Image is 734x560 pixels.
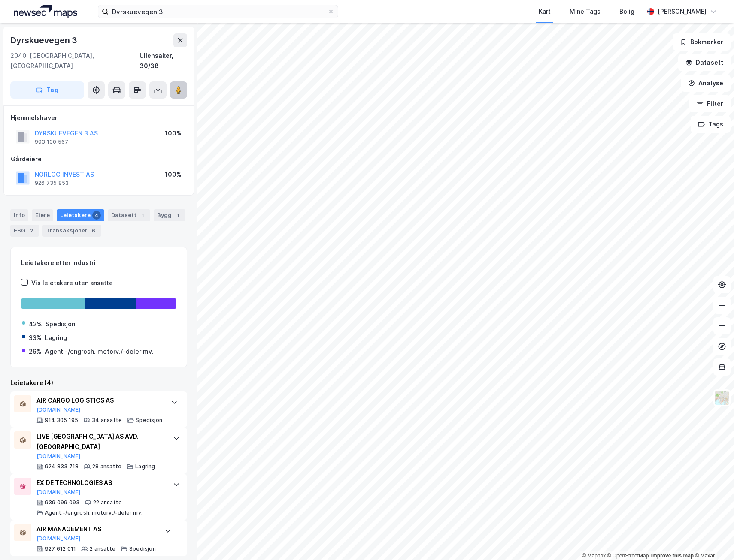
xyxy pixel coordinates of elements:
div: Eiere [32,209,53,221]
div: 6 [89,226,98,235]
div: LIVE [GEOGRAPHIC_DATA] AS AVD. [GEOGRAPHIC_DATA] [36,431,164,452]
div: 914 305 195 [45,417,78,424]
div: Leietakere (4) [10,378,187,388]
button: Bokmerker [673,33,731,51]
div: 927 612 011 [45,545,76,552]
div: Hjemmelshaver [11,113,187,123]
div: 4 [92,211,101,220]
div: 100% [165,169,182,180]
div: Bygg [154,209,185,221]
div: 2040, [GEOGRAPHIC_DATA], [GEOGRAPHIC_DATA] [10,51,140,71]
div: Transaksjoner [42,225,101,237]
div: [PERSON_NAME] [658,6,707,17]
div: 926 735 853 [35,180,69,187]
div: 22 ansatte [93,499,122,506]
div: Lagring [135,463,155,470]
div: AIR MANAGEMENT AS [36,524,156,534]
div: Vis leietakere uten ansatte [31,278,113,288]
div: 42% [29,319,42,329]
div: Dyrskuevegen 3 [10,33,79,47]
div: Agent.-/engrosh. motorv./-deler mv. [45,509,143,516]
button: Datasett [678,54,731,71]
div: Ullensaker, 30/38 [140,51,187,71]
div: Leietakere [57,209,104,221]
button: [DOMAIN_NAME] [36,453,81,460]
div: Agent.-/engrosh. motorv./-deler mv. [45,346,154,357]
div: Bolig [619,6,634,17]
div: 33% [29,333,42,343]
a: Improve this map [651,553,694,559]
div: 100% [165,128,182,138]
div: 1 [173,211,182,220]
div: Spedisjon [136,417,162,424]
div: Gårdeiere [11,154,187,164]
div: EXIDE TECHNOLOGIES AS [36,478,164,488]
div: AIR CARGO LOGISTICS AS [36,395,162,406]
div: Kart [539,6,551,17]
div: 924 833 718 [45,463,79,470]
div: 34 ansatte [92,417,122,424]
div: Mine Tags [570,6,601,17]
div: 2 ansatte [90,545,115,552]
img: Z [714,390,730,406]
iframe: Chat Widget [691,519,734,560]
div: 939 099 093 [45,499,79,506]
img: logo.a4113a55bc3d86da70a041830d287a7e.svg [14,5,77,18]
button: [DOMAIN_NAME] [36,489,81,496]
div: 2 [27,226,36,235]
div: Lagring [45,333,67,343]
div: 28 ansatte [92,463,121,470]
div: Datasett [108,209,150,221]
div: Leietakere etter industri [21,258,176,268]
button: Tag [10,81,84,99]
div: 1 [138,211,147,220]
div: 993 130 567 [35,138,68,145]
div: ESG [10,225,39,237]
div: Spedisjon [45,319,75,329]
a: Mapbox [582,553,606,559]
a: OpenStreetMap [607,553,649,559]
input: Søk på adresse, matrikkel, gårdeiere, leietakere eller personer [109,5,328,18]
div: Info [10,209,28,221]
button: Analyse [681,75,731,92]
button: Tags [691,116,731,133]
div: Spedisjon [129,545,156,552]
button: [DOMAIN_NAME] [36,406,81,413]
button: Filter [689,95,731,112]
div: 26% [29,346,42,357]
button: [DOMAIN_NAME] [36,535,81,542]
